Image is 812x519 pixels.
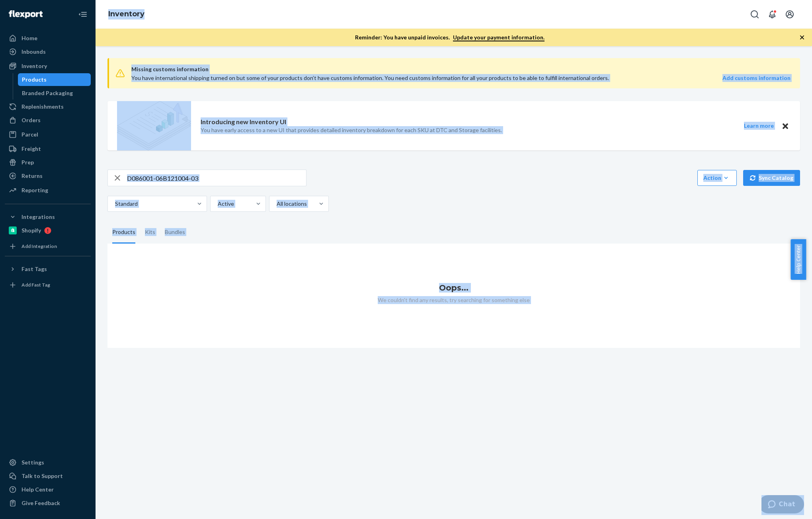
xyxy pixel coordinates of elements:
[5,456,91,469] a: Settings
[201,117,286,127] p: Introducing new Inventory UI
[22,76,47,84] div: Products
[5,100,91,113] a: Replenishments
[791,239,806,280] button: Help Center
[747,6,763,22] button: Open Search Box
[5,497,91,509] button: Give Feedback
[5,170,91,182] a: Returns
[697,170,737,186] button: Action
[21,131,38,139] div: Parcel
[355,33,545,41] p: Reminder: You have unpaid invoices.
[21,186,48,194] div: Reporting
[108,10,144,18] a: Inventory
[276,200,277,208] input: All locations
[117,101,191,150] img: new-reports-banner-icon.82668bd98b6a51aee86340f2a7b77ae3.png
[5,224,91,237] a: Shopify
[703,174,731,182] div: Action
[21,48,46,56] div: Inbounds
[5,483,91,496] a: Help Center
[145,221,155,244] div: Kits
[21,499,60,507] div: Give Feedback
[107,296,800,304] p: We couldn't find any results, try searching for something else
[217,200,218,208] input: Active
[5,240,91,253] a: Add Integration
[5,211,91,223] button: Integrations
[127,170,306,186] input: Search inventory by name or sku
[5,114,91,127] a: Orders
[114,200,115,208] input: Standard
[102,3,151,26] ol: breadcrumbs
[21,145,41,153] div: Freight
[21,243,57,250] div: Add Integration
[21,459,44,466] div: Settings
[5,142,91,155] a: Freight
[743,170,800,186] button: Sync Catalog
[21,281,50,288] div: Add Fast Tag
[21,34,37,42] div: Home
[782,6,798,22] button: Open account menu
[453,34,545,41] a: Update your payment information.
[75,6,91,22] button: Close Navigation
[21,116,41,124] div: Orders
[5,156,91,169] a: Prep
[18,73,91,86] a: Products
[5,470,91,482] button: Talk to Support
[21,158,34,166] div: Prep
[722,74,791,81] strong: Add customs information
[761,495,804,515] iframe: Opens a widget where you can chat to one of our agents
[5,60,91,72] a: Inventory
[21,226,41,234] div: Shopify
[5,263,91,275] button: Fast Tags
[131,64,791,74] span: Missing customs information
[21,62,47,70] div: Inventory
[112,221,135,244] div: Products
[22,89,73,97] div: Branded Packaging
[5,128,91,141] a: Parcel
[21,103,64,111] div: Replenishments
[5,32,91,45] a: Home
[9,10,43,18] img: Flexport logo
[21,172,43,180] div: Returns
[18,87,91,100] a: Branded Packaging
[107,283,800,292] h1: Oops...
[780,121,791,131] button: Close
[5,45,91,58] a: Inbounds
[5,279,91,291] a: Add Fast Tag
[5,184,91,197] a: Reporting
[764,6,780,22] button: Open notifications
[201,126,502,134] p: You have early access to a new UI that provides detailed inventory breakdown for each SKU at DTC ...
[21,265,47,273] div: Fast Tags
[21,213,55,221] div: Integrations
[739,121,779,131] button: Learn more
[165,221,185,244] div: Bundles
[21,472,63,480] div: Talk to Support
[21,486,54,494] div: Help Center
[131,74,659,82] div: You have international shipping turned on but some of your products don’t have customs informatio...
[722,74,791,82] a: Add customs information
